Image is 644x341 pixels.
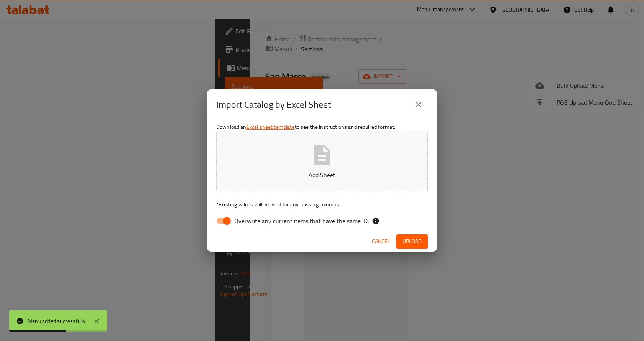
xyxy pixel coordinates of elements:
[234,216,369,226] span: Overwrite any current items that have the same ID.
[216,131,428,191] button: Add Sheet
[396,234,428,249] button: Upload
[369,234,393,249] button: Cancel
[216,99,331,111] h2: Import Catalog by Excel Sheet
[402,237,422,246] span: Upload
[228,170,416,180] p: Add Sheet
[28,317,86,325] div: Menu added successfully
[372,217,379,225] svg: If the overwrite option isn't selected, then the items that match an existing ID will be ignored ...
[246,122,295,132] a: Excel sheet template
[409,96,428,114] button: close
[207,120,437,231] div: Download an to see the instructions and required format.
[372,237,390,246] span: Cancel
[216,201,428,208] p: Existing values will be used for any missing columns.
